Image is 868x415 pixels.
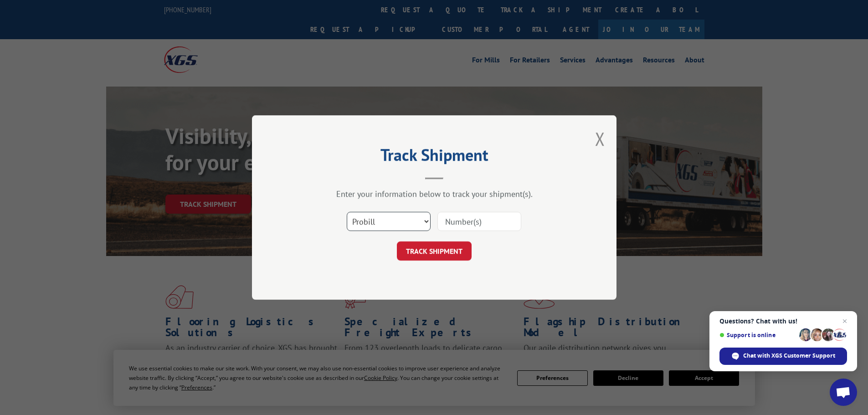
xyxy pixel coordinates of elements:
[397,241,472,261] button: TRACK SHIPMENT
[719,348,847,365] div: Chat with XGS Customer Support
[298,149,571,166] h2: Track Shipment
[743,352,835,360] span: Chat with XGS Customer Support
[839,316,850,327] span: Close chat
[719,332,796,338] span: Support is online
[719,318,847,325] span: Questions? Chat with us!
[595,127,605,151] button: Close modal
[298,189,571,199] div: Enter your information below to track your shipment(s).
[830,379,857,406] div: Open chat
[437,212,521,231] input: Number(s)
